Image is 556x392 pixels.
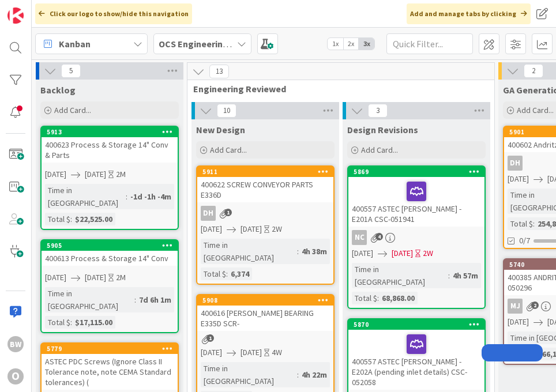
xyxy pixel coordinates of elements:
span: [DATE] [201,223,222,235]
div: 5779 [42,344,178,354]
div: O [7,368,24,385]
span: [DATE] [352,247,373,259]
input: Quick Filter... [386,33,473,54]
a: 5913400623 Process & Storage 14" Conv & Parts[DATE][DATE]2MTime in [GEOGRAPHIC_DATA]:-1d -1h -4mT... [40,126,179,230]
div: $17,115.00 [72,316,115,329]
div: 4W [272,346,282,359]
div: DH [197,206,333,221]
span: [DATE] [45,168,66,180]
div: NC [352,230,367,245]
div: Add and manage tabs by clicking [407,3,531,24]
div: 5870 [354,321,484,329]
div: 4h 22m [299,368,330,381]
span: [DATE] [45,272,66,284]
div: 4h 57m [450,269,481,282]
a: 5911400622 SCREW CONVEYOR PARTS E336DDH[DATE][DATE]2WTime in [GEOGRAPHIC_DATA]:4h 38mTotal $:6,374 [196,165,335,285]
span: Add Card... [54,105,91,115]
div: Time in [GEOGRAPHIC_DATA] [45,184,126,209]
span: [DATE] [201,346,222,359]
div: 2W [423,247,433,259]
div: Time in [GEOGRAPHIC_DATA] [201,362,297,387]
span: : [226,267,228,280]
span: Backlog [40,84,76,96]
span: 3 [368,104,388,118]
span: 2 [531,301,539,309]
span: : [126,190,127,203]
div: 400557 ASTEC [PERSON_NAME] - E202A (pending inlet details) CSC-052058 [348,330,484,390]
a: 5905400613 Process & Storage 14" Conv[DATE][DATE]2MTime in [GEOGRAPHIC_DATA]:7d 6h 1mTotal $:$17,... [40,239,179,333]
div: 400623 Process & Storage 14" Conv & Parts [42,137,178,163]
span: 10 [217,104,236,118]
span: : [70,316,72,329]
div: 2M [116,272,126,284]
div: 400557 ASTEC [PERSON_NAME] - E201A CSC-051941 [348,177,484,227]
span: Design Revisions [347,124,418,135]
div: -1d -1h -4m [127,190,174,203]
div: 5911400622 SCREW CONVEYOR PARTS E336D [197,167,333,202]
span: : [297,368,299,381]
span: : [70,213,72,225]
div: 5869400557 ASTEC [PERSON_NAME] - E201A CSC-051941 [348,167,484,227]
span: Engineering Reviewed [193,83,480,95]
span: Kanban [59,37,91,51]
span: [DATE] [392,247,413,259]
div: 5908400616 [PERSON_NAME] BEARING E335D SCR- [197,295,333,331]
div: $22,525.00 [72,213,115,225]
div: 2M [116,168,126,180]
div: Total $ [352,292,377,304]
span: [DATE] [241,223,262,235]
span: [DATE] [85,272,106,284]
div: 5911 [202,168,333,176]
div: Total $ [45,213,70,225]
div: 6,374 [228,267,252,280]
a: 5869400557 ASTEC [PERSON_NAME] - E201A CSC-051941NC[DATE][DATE]2WTime in [GEOGRAPHIC_DATA]:4h 57m... [347,165,486,309]
span: 1x [328,38,343,50]
div: 5869 [348,167,484,177]
span: 0/7 [519,235,530,247]
div: ASTEC PDC Screws (Ignore Class II Tolerance note, note CEMA Standard tolerances) ( [42,354,178,390]
span: : [297,245,299,258]
div: 5908 [202,296,333,304]
img: Visit kanbanzone.com [7,7,24,24]
div: 400616 [PERSON_NAME] BEARING E335D SCR- [197,306,333,331]
div: 5913400623 Process & Storage 14" Conv & Parts [42,127,178,163]
span: 1 [206,334,214,342]
div: 400622 SCREW CONVEYOR PARTS E336D [197,177,333,202]
div: 5913 [47,128,178,136]
div: DH [508,156,523,171]
span: [DATE] [241,346,262,359]
span: : [377,292,379,304]
div: 5908 [197,295,333,306]
div: Click our logo to show/hide this navigation [35,3,192,24]
div: 5913 [42,127,178,137]
div: 5779ASTEC PDC Screws (Ignore Class II Tolerance note, note CEMA Standard tolerances) ( [42,344,178,390]
span: [DATE] [85,168,106,180]
span: : [134,293,136,306]
div: NC [348,230,484,245]
div: 5905400613 Process & Storage 14" Conv [42,240,178,266]
span: 4 [375,233,383,240]
div: 2W [272,223,282,235]
div: 7d 6h 1m [136,293,174,306]
div: 5870400557 ASTEC [PERSON_NAME] - E202A (pending inlet details) CSC-052058 [348,319,484,390]
div: 5779 [47,345,178,353]
div: Time in [GEOGRAPHIC_DATA] [352,263,448,288]
div: MJ [508,299,523,314]
div: 5911 [197,167,333,177]
b: OCS Engineering Department [159,38,281,50]
span: 3x [359,38,374,50]
div: 5905 [47,242,178,250]
div: 5869 [354,168,484,176]
span: 2x [343,38,359,50]
span: 13 [209,65,229,78]
span: 2 [524,64,543,78]
div: 5870 [348,319,484,330]
div: Time in [GEOGRAPHIC_DATA] [201,239,297,264]
span: 1 [224,209,232,216]
span: [DATE] [508,173,529,185]
span: 5 [61,64,81,78]
span: Add Card... [361,145,398,155]
div: Total $ [201,267,226,280]
div: 68,868.00 [379,292,418,304]
span: [DATE] [508,316,529,328]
